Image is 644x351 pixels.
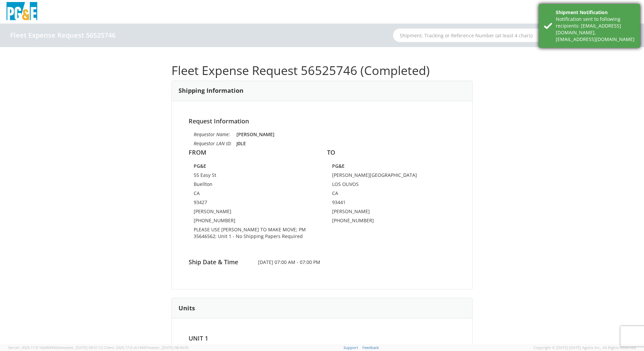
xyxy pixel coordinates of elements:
td: CA [194,190,312,199]
a: Feedback [362,345,379,350]
span: master, [DATE] 09:51:12 [62,345,103,350]
strong: [PERSON_NAME] [236,131,275,138]
h3: Units [179,305,195,312]
span: Copyright © [DATE]-[DATE] Agistix Inc., All Rights Reserved [534,345,636,350]
span: [DATE] 07:00 AM - 07:00 PM [253,259,391,266]
td: [PERSON_NAME][GEOGRAPHIC_DATA] [332,172,450,181]
h3: Shipping Information [179,87,244,94]
h4: Request Information [189,118,455,125]
h4: FROM [189,149,317,156]
div: Shipment Notification [556,9,635,16]
span: Server: 2025.17.0-16a969492de [8,345,103,350]
td: CA [332,190,450,199]
td: 93427 [194,199,312,208]
h4: Ship Date & Time [184,259,253,266]
h4: Fleet Expense Request 56525746 [10,32,116,39]
strong: PG&E [332,163,345,169]
td: 55 Easy St [194,172,312,181]
td: PLEASE USE [PERSON_NAME] TO MAKE MOVE; PM 35646562; Unit 1 - No Shipping Papers Required [194,226,312,242]
input: Shipment, Tracking or Reference Number (at least 4 chars) [393,29,561,42]
td: [PERSON_NAME] [194,208,312,217]
span: Client: 2025.17.0-cb14447 [104,345,189,350]
td: LOS OLIVOS [332,181,450,190]
h4: TO [327,149,455,156]
span: master, [DATE] 08:44:05 [148,345,189,350]
h1: Fleet Expense Request 56525746 (Completed) [171,64,473,77]
h4: Unit 1 [189,335,319,342]
div: Notification sent to following recipients: [EMAIL_ADDRESS][DOMAIN_NAME],[EMAIL_ADDRESS][DOMAIN_NAME] [556,16,635,43]
strong: PG&E [194,163,206,169]
td: [PHONE_NUMBER] [194,217,312,226]
img: pge-logo-06675f144f4cfa6a6814.png [5,2,39,22]
a: Support [344,345,358,350]
i: Requestor Name: [194,131,230,138]
td: [PERSON_NAME] [332,208,450,217]
td: [PHONE_NUMBER] [332,217,450,226]
i: Requestor LAN ID: [194,140,232,147]
td: 93441 [332,199,450,208]
td: Buellton [194,181,312,190]
strong: J0LE [236,140,246,147]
